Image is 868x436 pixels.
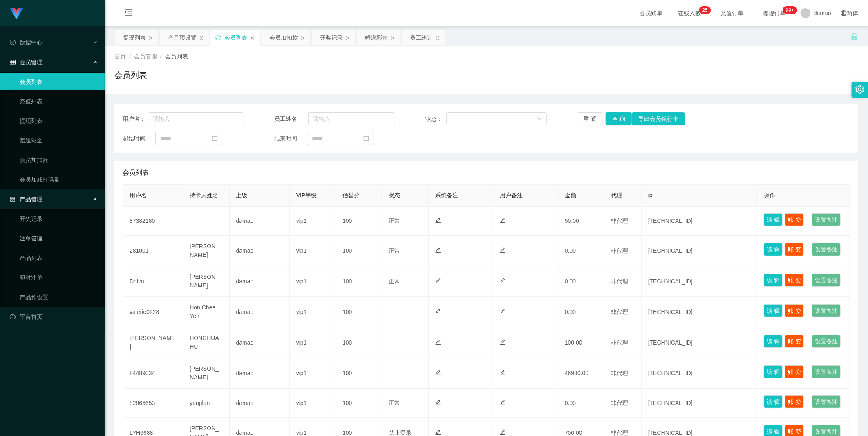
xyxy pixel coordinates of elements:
[435,247,441,253] i: 图标: edit
[290,389,336,418] td: vip1
[500,192,523,198] span: 用户备注
[435,339,441,345] i: 图标: edit
[558,358,604,389] td: 46930.00
[183,297,229,327] td: Hon Chee Yen
[308,112,395,125] input: 请输入
[648,192,653,198] span: ip
[642,236,757,266] td: [TECHNICAL_ID]
[389,192,400,198] span: 状态
[269,30,298,45] div: 会员加扣款
[20,250,98,266] a: 产品列表
[336,358,382,389] td: 100
[389,400,400,406] span: 正常
[336,297,382,327] td: 100
[183,236,229,266] td: [PERSON_NAME]
[611,400,628,406] span: 非代理
[812,274,841,287] button: 设置备注
[290,207,336,236] td: vip1
[20,289,98,305] a: 产品预设置
[123,236,183,266] td: 281001
[10,8,23,20] img: logo.9652507e.png
[290,358,336,389] td: vip1
[148,36,153,40] i: 图标: close
[190,192,218,198] span: 持卡人姓名
[336,266,382,297] td: 100
[558,389,604,418] td: 0.00
[764,213,783,226] button: 编 辑
[435,218,441,223] i: 图标: edit
[20,211,98,227] a: 开奖记录
[611,339,628,346] span: 非代理
[224,30,247,45] div: 会员列表
[296,192,317,198] span: VIP等级
[183,389,229,418] td: yanglan
[705,6,708,14] p: 5
[783,6,797,14] sup: 943
[426,115,446,123] span: 状态：
[764,192,775,198] span: 操作
[114,53,126,60] span: 首页
[215,35,221,40] i: 图标: sync
[642,297,757,327] td: [TECHNICAL_ID]
[183,327,229,358] td: HONGHUAHU
[785,304,804,317] button: 账 变
[764,304,783,317] button: 编 辑
[764,243,783,256] button: 编 辑
[114,0,142,27] i: 图标: menu-fold
[20,132,98,149] a: 赠送彩金
[363,136,369,141] i: 图标: calendar
[851,33,858,40] i: 图标: unlock
[785,335,804,348] button: 账 变
[168,30,197,45] div: 产品预设置
[500,400,506,405] i: 图标: edit
[611,429,628,436] span: 非代理
[611,309,628,315] span: 非代理
[123,389,183,418] td: 82866653
[230,358,290,389] td: damao
[558,327,604,358] td: 100.00
[336,327,382,358] td: 100
[230,327,290,358] td: damao
[123,30,146,45] div: 提现列表
[212,136,217,141] i: 图标: calendar
[165,53,188,60] span: 会员列表
[812,395,841,408] button: 设置备注
[558,297,604,327] td: 0.00
[435,370,441,376] i: 图标: edit
[500,370,506,376] i: 图标: edit
[123,297,183,327] td: valerie0228
[611,278,628,285] span: 非代理
[290,266,336,297] td: vip1
[812,335,841,348] button: 设置备注
[274,134,307,143] span: 结束时间：
[642,358,757,389] td: [TECHNICAL_ID]
[558,207,604,236] td: 50.00
[148,112,244,125] input: 请输入
[389,218,400,224] span: 正常
[435,192,458,198] span: 系统备注
[674,10,705,16] span: 在线人数
[20,269,98,286] a: 即时注单
[702,6,705,14] p: 2
[290,297,336,327] td: vip1
[10,309,98,325] a: 图标: dashboard平台首页
[812,243,841,256] button: 设置备注
[230,297,290,327] td: damao
[764,335,783,348] button: 编 辑
[611,218,628,224] span: 非代理
[129,53,131,60] span: /
[606,112,632,125] button: 查 询
[290,327,336,358] td: vip1
[558,236,604,266] td: 0.00
[389,247,400,254] span: 正常
[785,243,804,256] button: 账 变
[123,358,183,389] td: 84489034
[841,10,847,16] i: 图标: global
[320,30,343,45] div: 开奖记录
[389,278,400,285] span: 正常
[565,192,576,198] span: 金额
[764,274,783,287] button: 编 辑
[764,395,783,408] button: 编 辑
[10,196,16,202] i: 图标: appstore-o
[345,36,350,40] i: 图标: close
